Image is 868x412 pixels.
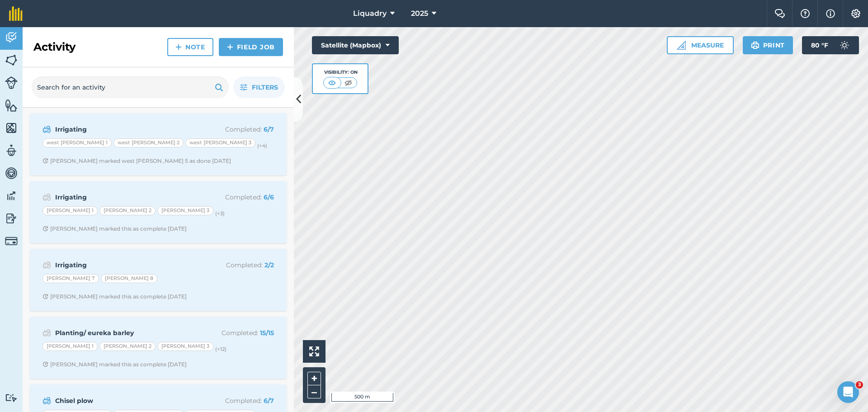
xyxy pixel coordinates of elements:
[202,328,274,338] p: Completed :
[33,40,75,54] h2: Activity
[55,124,198,134] strong: Irrigating
[215,346,226,352] small: (+ 12 )
[856,381,863,388] span: 3
[5,99,18,112] img: svg+xml;base64,PHN2ZyB4bWxucz0iaHR0cDovL3d3dy53My5vcmcvMjAwMC9zdmciIHdpZHRoPSI1NiIgaGVpZ2h0PSI2MC...
[42,260,51,270] img: svg+xml;base64,PD94bWwgdmVyc2lvbj0iMS4wIiBlbmNvZGluZz0idXRmLTgiPz4KPCEtLSBHZW5lcmF0b3I6IEFkb2JlIE...
[42,293,187,300] div: [PERSON_NAME] marked this as complete [DATE]
[307,385,321,398] button: –
[5,235,18,247] img: svg+xml;base64,PD94bWwgdmVyc2lvbj0iMS4wIiBlbmNvZGluZz0idXRmLTgiPz4KPCEtLSBHZW5lcmF0b3I6IEFkb2JlIE...
[743,36,793,54] button: Print
[219,38,283,56] a: Field Job
[42,342,98,351] div: [PERSON_NAME] 1
[312,36,399,54] button: Satellite (Mapbox)
[55,260,198,270] strong: Irrigating
[35,186,281,238] a: IrrigatingCompleted: 6/6[PERSON_NAME] 1[PERSON_NAME] 2[PERSON_NAME] 3(+3)Clock with arrow pointin...
[260,329,274,337] strong: 15 / 15
[42,124,51,135] img: svg+xml;base64,PD94bWwgdmVyc2lvbj0iMS4wIiBlbmNvZGluZz0idXRmLTgiPz4KPCEtLSBHZW5lcmF0b3I6IEFkb2JlIE...
[32,76,229,98] input: Search for an activity
[233,76,285,98] button: Filters
[5,53,18,67] img: svg+xml;base64,PHN2ZyB4bWxucz0iaHR0cDovL3d3dy53My5vcmcvMjAwMC9zdmciIHdpZHRoPSI1NiIgaGVpZ2h0PSI2MC...
[5,144,18,157] img: svg+xml;base64,PD94bWwgdmVyc2lvbj0iMS4wIiBlbmNvZGluZz0idXRmLTgiPz4KPCEtLSBHZW5lcmF0b3I6IEFkb2JlIE...
[802,36,859,54] button: 80 °F
[35,322,281,374] a: Planting/ eureka barleyCompleted: 15/15[PERSON_NAME] 1[PERSON_NAME] 2[PERSON_NAME] 3(+12)Clock wi...
[774,9,785,18] img: Two speech bubbles overlapping with the left bubble in the forefront
[343,78,354,87] img: svg+xml;base64,PHN2ZyB4bWxucz0iaHR0cDovL3d3dy53My5vcmcvMjAwMC9zdmciIHdpZHRoPSI1MCIgaGVpZ2h0PSI0MC...
[175,42,182,52] img: svg+xml;base64,PHN2ZyB4bWxucz0iaHR0cDovL3d3dy53My5vcmcvMjAwMC9zdmciIHdpZHRoPSIxNCIgaGVpZ2h0PSIyNC...
[5,212,18,225] img: svg+xml;base64,PD94bWwgdmVyc2lvbj0iMS4wIiBlbmNvZGluZz0idXRmLTgiPz4KPCEtLSBHZW5lcmF0b3I6IEFkb2JlIE...
[42,274,99,283] div: [PERSON_NAME] 7
[42,192,51,203] img: svg+xml;base64,PD94bWwgdmVyc2lvbj0iMS4wIiBlbmNvZGluZz0idXRmLTgiPz4KPCEtLSBHZW5lcmF0b3I6IEFkb2JlIE...
[35,118,281,170] a: IrrigatingCompleted: 6/7west [PERSON_NAME] 1west [PERSON_NAME] 2west [PERSON_NAME] 3(+4)Clock wit...
[167,38,213,56] a: Note
[185,138,255,147] div: west [PERSON_NAME] 3
[42,226,48,232] img: Clock with arrow pointing clockwise
[811,36,828,54] span: 80 ° F
[55,396,198,406] strong: Chisel plow
[264,261,274,269] strong: 2 / 2
[667,36,734,54] button: Measure
[42,361,187,368] div: [PERSON_NAME] marked this as complete [DATE]
[264,397,274,405] strong: 6 / 7
[264,125,274,133] strong: 6 / 7
[202,192,274,202] p: Completed :
[5,189,18,203] img: svg+xml;base64,PD94bWwgdmVyc2lvbj0iMS4wIiBlbmNvZGluZz0idXRmLTgiPz4KPCEtLSBHZW5lcmF0b3I6IEFkb2JlIE...
[99,342,156,351] div: [PERSON_NAME] 2
[800,9,811,18] img: A question mark icon
[5,166,18,180] img: svg+xml;base64,PD94bWwgdmVyc2lvbj0iMS4wIiBlbmNvZGluZz0idXRmLTgiPz4KPCEtLSBHZW5lcmF0b3I6IEFkb2JlIE...
[5,76,18,89] img: svg+xml;base64,PD94bWwgdmVyc2lvbj0iMS4wIiBlbmNvZGluZz0idXRmLTgiPz4KPCEtLSBHZW5lcmF0b3I6IEFkb2JlIE...
[5,393,18,402] img: svg+xml;base64,PD94bWwgdmVyc2lvbj0iMS4wIiBlbmNvZGluZz0idXRmLTgiPz4KPCEtLSBHZW5lcmF0b3I6IEFkb2JlIE...
[42,327,51,338] img: svg+xml;base64,PD94bWwgdmVyc2lvbj0iMS4wIiBlbmNvZGluZz0idXRmLTgiPz4KPCEtLSBHZW5lcmF0b3I6IEFkb2JlIE...
[353,8,387,19] span: Liquadry
[307,372,321,385] button: +
[202,124,274,134] p: Completed :
[252,82,278,92] span: Filters
[5,121,18,135] img: svg+xml;base64,PHN2ZyB4bWxucz0iaHR0cDovL3d3dy53My5vcmcvMjAwMC9zdmciIHdpZHRoPSI1NiIgaGVpZ2h0PSI2MC...
[55,192,198,202] strong: Irrigating
[837,381,859,403] iframe: Intercom live chat
[309,346,319,356] img: Four arrows, one pointing top left, one top right, one bottom right and the last bottom left
[202,396,274,406] p: Completed :
[42,225,187,232] div: [PERSON_NAME] marked this as complete [DATE]
[326,78,338,87] img: svg+xml;base64,PHN2ZyB4bWxucz0iaHR0cDovL3d3dy53My5vcmcvMjAwMC9zdmciIHdpZHRoPSI1MCIgaGVpZ2h0PSI0MC...
[157,206,213,215] div: [PERSON_NAME] 3
[42,294,48,299] img: Clock with arrow pointing clockwise
[257,142,267,149] small: (+ 4 )
[751,40,759,51] img: svg+xml;base64,PHN2ZyB4bWxucz0iaHR0cDovL3d3dy53My5vcmcvMjAwMC9zdmciIHdpZHRoPSIxOSIgaGVpZ2h0PSIyNC...
[215,210,225,217] small: (+ 3 )
[826,8,835,19] img: svg+xml;base64,PHN2ZyB4bWxucz0iaHR0cDovL3d3dy53My5vcmcvMjAwMC9zdmciIHdpZHRoPSIxNyIgaGVpZ2h0PSIxNy...
[850,9,861,18] img: A cog icon
[101,274,157,283] div: [PERSON_NAME] 8
[113,138,184,147] div: west [PERSON_NAME] 2
[202,260,274,270] p: Completed :
[42,395,51,406] img: svg+xml;base64,PD94bWwgdmVyc2lvbj0iMS4wIiBlbmNvZGluZz0idXRmLTgiPz4KPCEtLSBHZW5lcmF0b3I6IEFkb2JlIE...
[5,31,18,44] img: svg+xml;base64,PD94bWwgdmVyc2lvbj0iMS4wIiBlbmNvZGluZz0idXRmLTgiPz4KPCEtLSBHZW5lcmF0b3I6IEFkb2JlIE...
[227,42,233,52] img: svg+xml;base64,PHN2ZyB4bWxucz0iaHR0cDovL3d3dy53My5vcmcvMjAwMC9zdmciIHdpZHRoPSIxNCIgaGVpZ2h0PSIyNC...
[411,8,428,19] span: 2025
[42,158,48,164] img: Clock with arrow pointing clockwise
[835,36,854,54] img: svg+xml;base64,PD94bWwgdmVyc2lvbj0iMS4wIiBlbmNvZGluZz0idXRmLTgiPz4KPCEtLSBHZW5lcmF0b3I6IEFkb2JlIE...
[215,82,223,93] img: svg+xml;base64,PHN2ZyB4bWxucz0iaHR0cDovL3d3dy53My5vcmcvMjAwMC9zdmciIHdpZHRoPSIxOSIgaGVpZ2h0PSIyNC...
[264,193,274,201] strong: 6 / 6
[677,41,686,50] img: Ruler icon
[157,342,213,351] div: [PERSON_NAME] 3
[99,206,156,215] div: [PERSON_NAME] 2
[9,6,23,21] img: fieldmargin Logo
[42,361,48,367] img: Clock with arrow pointing clockwise
[323,69,358,76] div: Visibility: On
[42,206,98,215] div: [PERSON_NAME] 1
[42,138,112,147] div: west [PERSON_NAME] 1
[35,254,281,306] a: IrrigatingCompleted: 2/2[PERSON_NAME] 7[PERSON_NAME] 8Clock with arrow pointing clockwise[PERSON_...
[55,328,198,338] strong: Planting/ eureka barley
[42,157,231,165] div: [PERSON_NAME] marked west [PERSON_NAME] 5 as done [DATE]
